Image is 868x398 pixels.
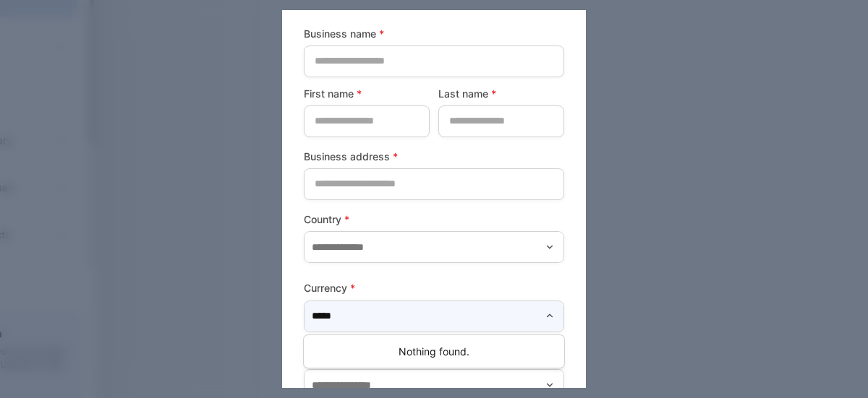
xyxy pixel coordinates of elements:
label: Currency [304,280,564,295]
label: Country [304,212,564,227]
div: Nothing found. [304,338,564,365]
label: First name [304,86,430,101]
label: Business address [304,149,564,164]
label: Business name [304,26,564,41]
label: Last name [438,86,564,101]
